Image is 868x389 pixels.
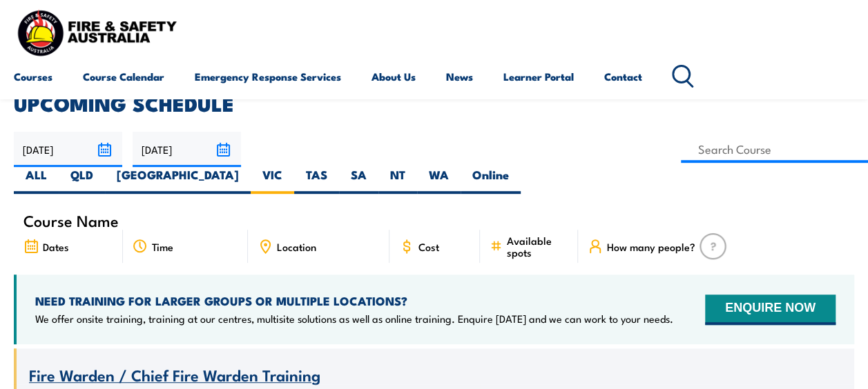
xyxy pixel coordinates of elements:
[14,94,854,112] h2: UPCOMING SCHEDULE
[372,60,416,93] a: About Us
[59,167,105,194] label: QLD
[14,167,59,194] label: ALL
[604,60,642,93] a: Contact
[83,60,164,93] a: Course Calendar
[35,312,673,326] p: We offer onsite training, training at our centres, multisite solutions as well as online training...
[23,215,119,226] span: Course Name
[29,367,320,384] a: Fire Warden / Chief Fire Warden Training
[105,167,251,194] label: [GEOGRAPHIC_DATA]
[378,167,417,194] label: NT
[152,241,173,252] span: Time
[507,235,568,258] span: Available spots
[681,136,868,163] input: Search Course
[251,167,294,194] label: VIC
[133,132,241,167] input: To date
[503,60,574,93] a: Learner Portal
[43,241,69,252] span: Dates
[418,241,439,252] span: Cost
[461,167,521,194] label: Online
[705,295,836,325] button: ENQUIRE NOW
[417,167,461,194] label: WA
[607,241,695,252] span: How many people?
[446,60,473,93] a: News
[195,60,341,93] a: Emergency Response Services
[339,167,378,194] label: SA
[14,60,52,93] a: Courses
[35,293,673,308] h4: NEED TRAINING FOR LARGER GROUPS OR MULTIPLE LOCATIONS?
[29,363,320,386] span: Fire Warden / Chief Fire Warden Training
[277,241,316,252] span: Location
[294,167,339,194] label: TAS
[14,132,122,167] input: From date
